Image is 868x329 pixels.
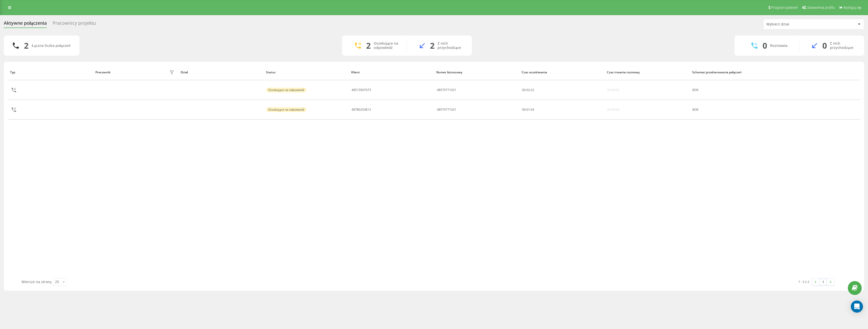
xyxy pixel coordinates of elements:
[10,71,91,74] div: Typ
[851,301,863,313] div: Open Intercom Messenger
[366,41,371,50] div: 2
[522,88,534,92] div: : :
[4,20,47,28] div: Aktywne połączenia
[266,71,346,74] div: Status
[24,41,29,50] div: 2
[531,107,534,112] span: 04
[766,22,827,26] div: Wybierz dział
[21,279,51,284] span: Wiersze na stronę
[266,88,306,92] div: Oczekujące na odpowiedź
[53,20,96,28] div: Pracownicy projektu
[351,71,432,74] div: Klient
[843,6,861,10] span: Wyloguj się
[526,107,530,112] span: 01
[522,71,602,74] div: Czas oczekiwania
[522,88,526,92] span: 00
[436,71,517,74] div: Numer biznesowy
[181,71,261,74] div: Dział
[830,41,857,50] div: Z nich przychodzące
[95,71,111,74] div: Pracownik
[692,71,773,74] div: Schemat przekierowania połączeń
[266,107,306,112] div: Oczekujące na odpowiedź
[807,6,835,10] span: Ustawienia profilu
[522,107,526,112] span: 00
[522,108,534,111] div: : :
[437,108,456,111] div: 48579771031
[692,88,772,92] div: BOK
[55,279,59,284] div: 25
[374,41,399,50] div: Oczekujące na odpowiedź
[351,108,371,111] div: 48780254813
[692,108,772,111] div: BOK
[32,44,70,48] div: Łączna liczba połączeń
[351,88,371,92] div: 48515907673
[798,279,809,284] div: 1 - 2 z 2
[770,44,788,48] div: Rozmawia
[819,278,827,285] a: 1
[607,71,687,74] div: Czas trwania rozmowy
[763,41,767,50] div: 0
[438,41,464,50] div: Z nich przychodzące
[531,88,534,92] span: 22
[607,88,619,92] div: 00:00:00
[771,6,798,10] span: Program poleceń
[437,88,456,92] div: 48579771031
[430,41,435,50] div: 2
[822,41,827,50] div: 0
[607,108,619,111] div: 00:00:00
[526,88,530,92] span: 02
